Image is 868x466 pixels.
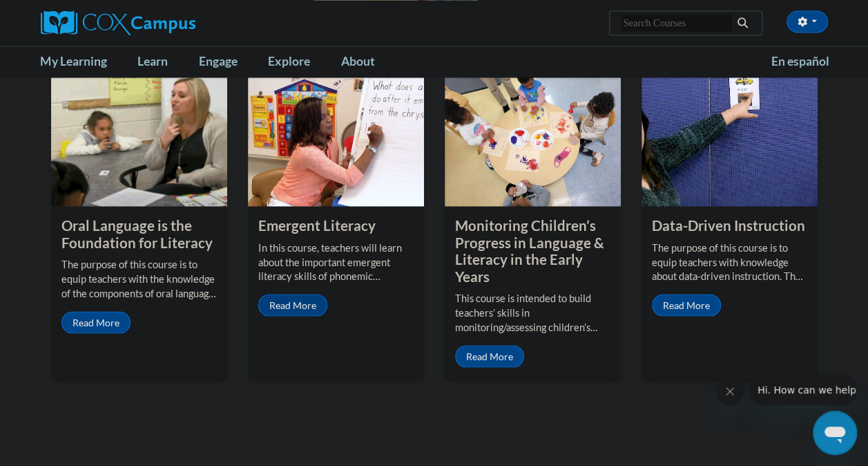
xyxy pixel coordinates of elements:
[258,294,327,316] a: Read More
[787,10,828,32] button: Account Settings
[32,46,129,77] a: My Learning
[190,46,260,77] a: Engage
[762,47,838,76] a: En español
[652,216,805,233] property: Data-Driven Instruction
[652,241,807,284] p: The purpose of this course is to equip teachers with knowledge about data-driven instruction. The...
[455,345,524,367] a: Read More
[341,53,388,70] span: About
[61,311,131,333] a: Read More
[248,68,424,206] img: Emergent Literacy
[332,46,397,77] a: About
[771,54,829,68] span: En español
[137,53,181,70] span: Learn
[259,46,332,77] a: Explore
[61,257,217,301] p: The purpose of this course is to equip teachers with the knowledge of the components of oral lang...
[51,68,227,206] img: Oral Language is the Foundation for Literacy
[455,291,610,335] p: This course is intended to build teachers’ skills in monitoring/assessing children’s developmenta...
[642,68,818,206] img: Data-Driven Instruction
[621,15,732,31] input: Search Courses
[128,46,190,77] a: Learn
[30,46,838,77] div: Main menu
[749,375,857,405] iframe: Message from company
[258,241,414,284] p: In this course, teachers will learn about the important emergent literacy skills of phonemic awar...
[445,68,621,206] img: Monitoring Children’s Progress in Language & Literacy in the Early Years
[199,53,251,70] span: Engage
[8,10,112,21] span: Hi. How can we help?
[652,294,721,316] a: Read More
[40,53,119,70] span: My Learning
[455,216,604,284] property: Monitoring Children’s Progress in Language & Literacy in the Early Years
[813,411,857,455] iframe: Button to launch messaging window
[716,378,744,405] iframe: Close message
[41,10,289,35] a: Cox Campus
[258,216,376,233] property: Emergent Literacy
[61,216,213,250] property: Oral Language is the Foundation for Literacy
[732,15,753,31] button: Search
[41,10,195,35] img: Cox Campus
[268,53,323,70] span: Explore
